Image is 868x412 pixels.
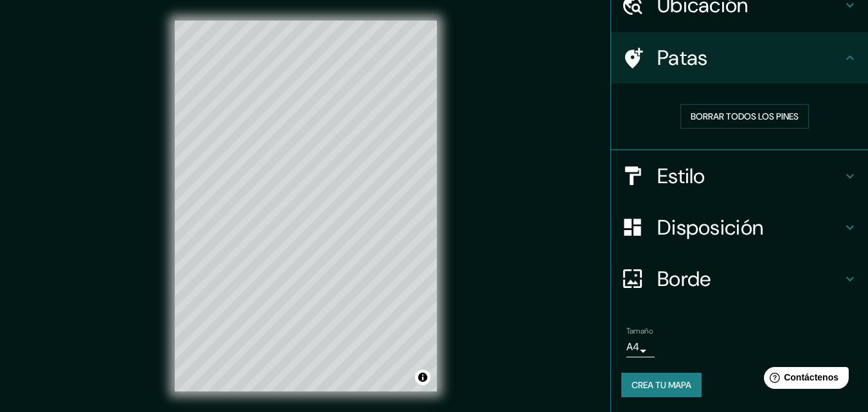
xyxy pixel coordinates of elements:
font: Borrar todos los pines [691,111,799,122]
font: Disposición [657,214,763,241]
font: Tamaño [626,326,653,336]
font: Borde [657,265,711,292]
iframe: Lanzador de widgets de ayuda [754,362,854,398]
button: Activar o desactivar atribución [415,370,430,385]
font: Estilo [657,163,705,190]
button: Borrar todos los pines [680,104,809,129]
div: A4 [626,337,655,357]
font: Crea tu mapa [632,379,691,391]
div: Patas [611,32,868,84]
button: Crea tu mapa [621,373,702,397]
font: A4 [626,340,639,354]
div: Borde [611,253,868,305]
div: Estilo [611,150,868,202]
font: Patas [657,44,708,71]
div: Disposición [611,202,868,253]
